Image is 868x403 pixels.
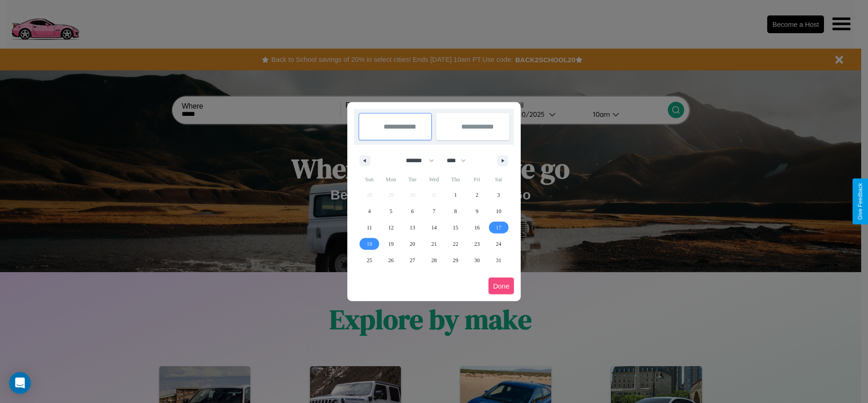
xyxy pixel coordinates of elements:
[423,203,444,219] button: 7
[488,172,509,187] span: Sat
[9,372,31,394] div: Open Intercom Messenger
[454,203,457,219] span: 8
[496,252,501,269] span: 31
[488,203,509,219] button: 10
[474,219,480,236] span: 16
[445,219,466,236] button: 15
[388,236,394,252] span: 19
[496,219,501,236] span: 17
[474,252,480,269] span: 30
[453,252,458,269] span: 29
[359,172,380,187] span: Sun
[411,203,414,219] span: 6
[431,219,437,236] span: 14
[368,203,371,219] span: 4
[431,236,437,252] span: 21
[359,252,380,269] button: 25
[390,203,392,219] span: 5
[423,252,444,269] button: 28
[410,236,415,252] span: 20
[367,219,372,236] span: 11
[423,172,444,187] span: Wed
[488,187,509,203] button: 3
[488,219,509,236] button: 17
[453,236,458,252] span: 22
[402,219,423,236] button: 13
[359,236,380,252] button: 18
[367,236,372,252] span: 18
[474,236,480,252] span: 23
[488,252,509,269] button: 31
[367,252,372,269] span: 25
[466,203,488,219] button: 9
[359,203,380,219] button: 4
[433,203,435,219] span: 7
[359,219,380,236] button: 11
[388,219,394,236] span: 12
[380,252,401,269] button: 26
[388,252,394,269] span: 26
[445,252,466,269] button: 29
[410,219,415,236] span: 13
[488,236,509,252] button: 24
[497,187,500,203] span: 3
[445,236,466,252] button: 22
[453,219,458,236] span: 15
[380,172,401,187] span: Mon
[466,252,488,269] button: 30
[445,203,466,219] button: 8
[402,203,423,219] button: 6
[476,187,478,203] span: 2
[380,219,401,236] button: 12
[402,252,423,269] button: 27
[402,172,423,187] span: Tue
[380,203,401,219] button: 5
[466,219,488,236] button: 16
[380,236,401,252] button: 19
[476,203,478,219] span: 9
[466,236,488,252] button: 23
[488,278,514,294] button: Done
[857,183,863,220] div: Give Feedback
[402,236,423,252] button: 20
[445,172,466,187] span: Thu
[496,236,501,252] span: 24
[410,252,415,269] span: 27
[423,236,444,252] button: 21
[445,187,466,203] button: 1
[466,187,488,203] button: 2
[431,252,437,269] span: 28
[454,187,457,203] span: 1
[423,219,444,236] button: 14
[466,172,488,187] span: Fri
[496,203,501,219] span: 10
